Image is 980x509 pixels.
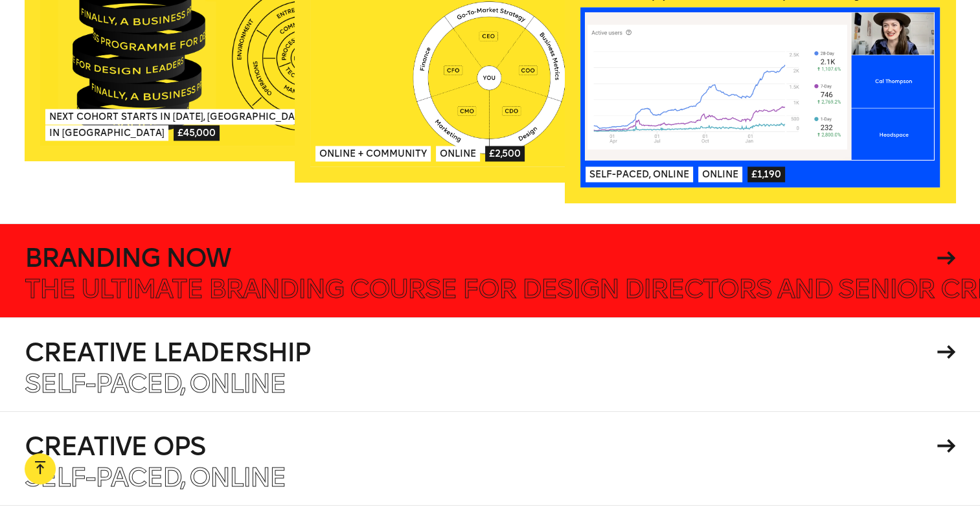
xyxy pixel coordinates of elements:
[25,461,286,492] span: Self-paced, Online
[698,166,742,182] span: Online
[586,166,693,182] span: Self-paced, Online
[25,433,933,458] h4: Creative Ops
[436,146,480,161] span: Online
[174,125,220,141] span: £45,000
[45,109,378,124] span: Next Cohort Starts in [DATE], [GEOGRAPHIC_DATA] & [US_STATE]
[25,367,286,398] span: Self-paced, Online
[25,339,933,365] h4: Creative Leadership
[25,245,933,271] h4: Branding Now
[315,146,431,161] span: Online + Community
[485,146,525,161] span: £2,500
[747,166,785,182] span: £1,190
[45,125,168,141] span: In [GEOGRAPHIC_DATA]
